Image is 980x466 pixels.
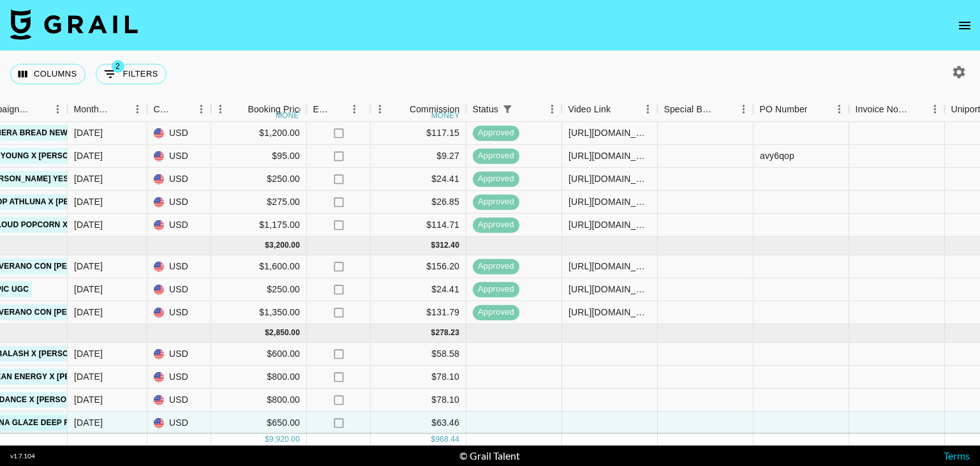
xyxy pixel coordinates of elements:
button: Sort [716,100,734,118]
div: USD [147,389,211,412]
div: Invoice Notes [849,97,944,122]
button: open drawer [952,13,977,38]
div: $24.41 [371,168,466,191]
div: 312.40 [435,240,459,251]
div: $ [265,327,269,338]
div: Sep '25 [74,306,103,319]
button: Sort [392,100,410,118]
span: approved [473,173,519,185]
div: $1,600.00 [211,255,307,278]
div: Aug '25 [74,172,103,185]
div: money [276,112,304,119]
div: Expenses: Remove Commission? [313,97,330,122]
button: Sort [808,100,826,118]
div: $114.71 [371,214,466,237]
div: $24.41 [371,278,466,301]
span: approved [473,283,519,296]
div: USD [147,191,211,214]
div: 3,200.00 [269,240,300,251]
div: 9,920.00 [269,434,300,445]
button: Sort [330,100,348,118]
div: https://www.tiktok.com/@karenncactus/video/7538479838349298999?is_from_webapp=1&sender_device=pc&... [568,172,651,185]
div: v 1.7.104 [10,452,35,460]
div: Aug '25 [74,195,103,208]
div: 968.44 [435,434,459,445]
div: USD [147,168,211,191]
div: money [431,112,460,119]
div: PO Number [753,97,849,122]
div: Oct '25 [74,370,103,383]
div: $1,350.00 [211,301,307,324]
div: Status [472,97,498,122]
div: $ [265,240,269,251]
div: https://www.instagram.com/p/DNo5zu6t0Xk/?utm_source=ig_web_copy_link&igsh=NXpxaW1sZ29zNHB5 [568,195,651,208]
div: $131.79 [371,301,466,324]
button: Menu [638,100,657,119]
div: $800.00 [211,389,307,412]
div: $9.27 [371,145,466,168]
div: $78.10 [371,389,466,412]
div: https://www.instagram.com/reel/DOoQErWDkXL/?utm_source=ig_web_copy_link&igsh=MWlqNmh2OTNwY3J1MA== [568,260,651,273]
span: approved [473,127,519,139]
div: $26.85 [371,191,466,214]
div: 1 active filter [498,100,516,118]
div: USD [147,255,211,278]
div: avy6qop [760,149,794,162]
div: $156.20 [371,255,466,278]
div: $ [431,240,436,251]
span: approved [473,150,519,162]
div: Sep '25 [74,283,103,296]
div: USD [147,145,211,168]
div: 2,850.00 [269,327,300,338]
button: Sort [174,100,191,118]
button: Sort [907,100,925,118]
button: Menu [829,100,849,119]
div: $1,175.00 [211,214,307,237]
div: 278.23 [435,327,459,338]
div: Special Booking Type [657,97,753,122]
div: https://www.instagram.com/reel/DN3YfXnXDFy/?igsh=ODRuZHFibG9raWRs [568,126,651,139]
div: Invoice Notes [855,97,907,122]
button: Select columns [10,64,85,84]
span: approved [473,306,519,319]
div: https://www.instagram.com/reel/DO85nYcjtiZ/?utm_source=ig_web_copy_link&igsh=dzR6dmU4bmV4c2t4 [568,306,651,319]
button: Menu [211,100,230,119]
div: Video Link [561,97,657,122]
div: Commission [410,97,460,122]
div: Aug '25 [74,149,103,162]
button: Sort [110,100,128,118]
div: Aug '25 [74,126,103,139]
a: Terms [944,449,970,462]
div: Video Link [568,97,611,122]
img: Grail Talent [10,9,138,40]
div: Currency [153,97,174,122]
button: Sort [230,100,248,118]
div: $78.10 [371,366,466,389]
span: approved [473,219,519,231]
span: 2 [112,60,124,73]
div: USD [147,122,211,145]
div: Currency [147,97,211,122]
div: $275.00 [211,191,307,214]
div: $ [431,327,436,338]
div: USD [147,278,211,301]
div: Month Due [73,97,110,122]
div: $117.15 [371,122,466,145]
div: PO Number [759,97,807,122]
div: Sep '25 [74,260,103,273]
div: $ [265,434,269,445]
span: approved [473,260,519,273]
button: Show filters [96,64,167,84]
button: Menu [734,100,753,119]
div: $63.46 [371,412,466,435]
button: Menu [48,100,67,119]
div: USD [147,366,211,389]
button: Sort [611,100,628,118]
div: Status [466,97,561,122]
div: Oct '25 [74,416,103,429]
div: https://www.tiktok.com/@karenncactus/video/7544005335560801591 [568,149,651,162]
button: Menu [925,100,944,119]
div: USD [147,301,211,324]
div: $650.00 [211,412,307,435]
div: https://www.tiktok.com/@itsregannn.xo/video/7544129802677144845 [568,218,651,231]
